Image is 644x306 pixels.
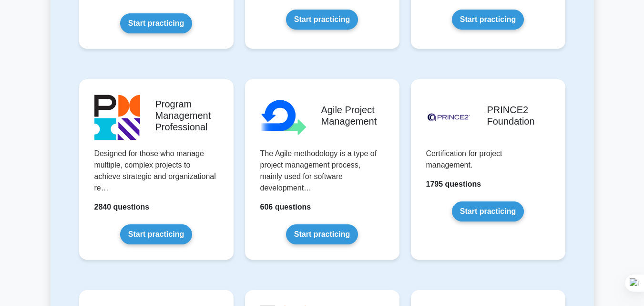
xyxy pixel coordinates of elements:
a: Start practicing [452,10,524,30]
a: Start practicing [120,13,192,33]
a: Start practicing [286,224,358,244]
a: Start practicing [120,224,192,244]
a: Start practicing [452,201,524,222]
a: Start practicing [286,10,358,30]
